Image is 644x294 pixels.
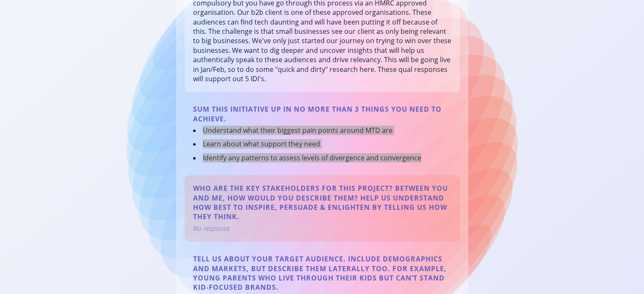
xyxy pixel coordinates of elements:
[193,254,451,292] p: Tell us about your target audience. Include demographics and markets, but describe them laterally...
[193,104,451,124] p: Sum this initiative up in no more than 3 things you need to achieve.
[193,184,451,222] p: Who are the key stakeholders for this project? Between you and me, how would you describe them? H...
[193,153,421,162] li: Identify any patterns to assess levels of divergence and convergence
[193,139,421,148] li: Learn about what support they need
[193,126,421,135] li: Understand what their biggest pain points around MTD are
[193,224,451,233] ul: No response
